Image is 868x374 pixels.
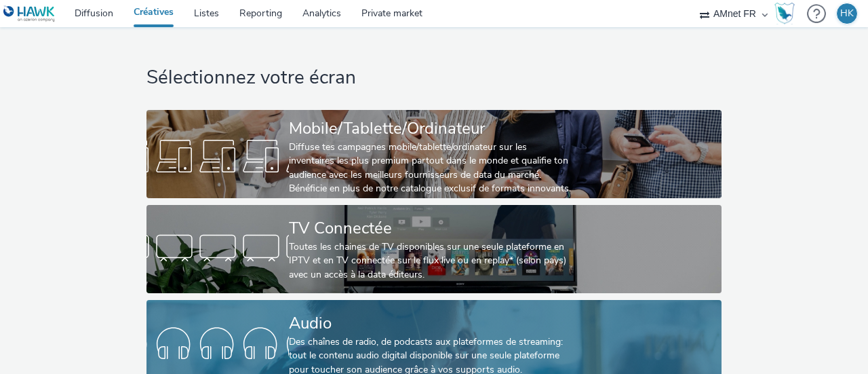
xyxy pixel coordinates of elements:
img: undefined Logo [3,5,56,22]
img: Hawk Academy [774,3,795,24]
div: Audio [289,312,574,335]
h1: Sélectionnez votre écran [146,65,722,91]
div: Toutes les chaines de TV disponibles sur une seule plateforme en IPTV et en TV connectée sur le f... [289,240,574,282]
div: HK [840,3,854,24]
div: Diffuse tes campagnes mobile/tablette/ordinateur sur les inventaires les plus premium partout dan... [289,141,574,196]
a: TV ConnectéeToutes les chaines de TV disponibles sur une seule plateforme en IPTV et en TV connec... [146,205,722,293]
a: Mobile/Tablette/OrdinateurDiffuse tes campagnes mobile/tablette/ordinateur sur les inventaires le... [146,110,722,198]
div: TV Connectée [289,217,574,240]
a: Hawk Academy [774,3,800,24]
div: Mobile/Tablette/Ordinateur [289,117,574,141]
